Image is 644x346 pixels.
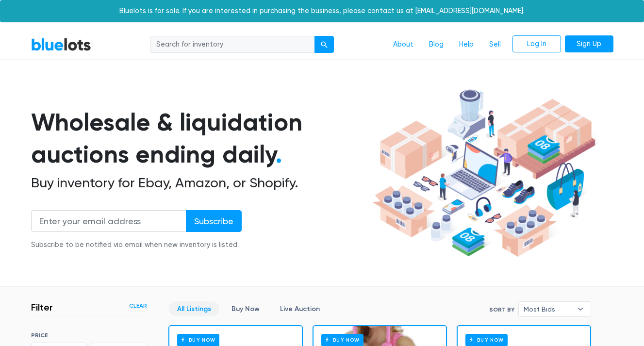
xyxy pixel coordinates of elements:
a: Clear [129,301,147,310]
a: About [385,35,421,54]
h2: Buy inventory for Ebay, Amazon, or Shopify. [31,175,369,191]
a: Blog [421,35,451,54]
h6: Buy Now [177,334,219,346]
input: Enter your email address [31,210,186,232]
input: Subscribe [186,210,242,232]
a: Buy Now [223,301,268,316]
span: Most Bids [524,302,572,316]
div: Subscribe to be notified via email when new inventory is listed. [31,240,242,250]
h1: Wholesale & liquidation auctions ending daily [31,106,369,171]
h6: PRICE [31,332,147,339]
a: Sign Up [565,35,613,53]
h6: Buy Now [465,334,508,346]
a: Log In [512,35,561,53]
b: ▾ [570,302,591,316]
img: hero-ee84e7d0318cb26816c560f6b4441b76977f77a177738b4e94f68c95b2b83dbb.png [369,85,599,262]
a: Sell [481,35,509,54]
a: All Listings [169,301,219,316]
a: BlueLots [31,37,91,51]
a: Live Auction [272,301,328,316]
h3: Filter [31,301,53,313]
label: Sort By [489,305,514,314]
h6: Buy Now [321,334,363,346]
span: . [276,140,282,169]
a: Help [451,35,481,54]
input: Search for inventory [150,36,315,53]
